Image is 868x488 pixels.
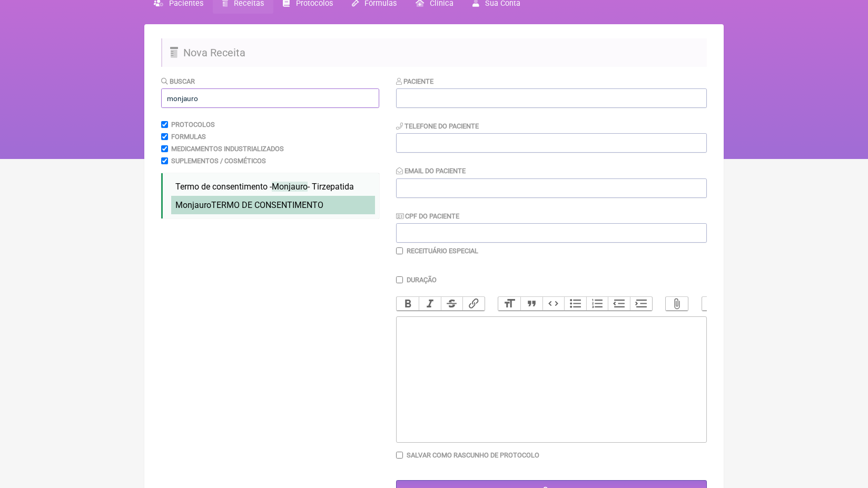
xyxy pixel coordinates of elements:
[161,77,195,85] label: Buscar
[175,200,211,210] span: Monjauro
[564,297,586,311] button: Bullets
[630,297,652,311] button: Increase Level
[407,276,437,284] label: Duração
[542,297,565,311] button: Code
[407,451,539,459] label: Salvar como rascunho de Protocolo
[171,121,215,128] label: Protocolos
[396,212,459,220] label: CPF do Paciente
[520,297,542,311] button: Quote
[498,297,520,311] button: Heading
[419,297,441,311] button: Italic
[441,297,463,311] button: Strikethrough
[161,38,707,67] h2: Nova Receita
[396,122,479,130] label: Telefone do Paciente
[171,133,206,141] label: Formulas
[608,297,630,311] button: Decrease Level
[397,297,419,311] button: Bold
[272,182,308,192] span: Monjauro
[702,297,724,311] button: Undo
[586,297,608,311] button: Numbers
[396,77,433,85] label: Paciente
[396,167,466,175] label: Email do Paciente
[171,145,284,153] label: Medicamentos Industrializados
[407,247,478,255] label: Receituário Especial
[462,297,485,311] button: Link
[666,297,688,311] button: Attach Files
[171,157,266,165] label: Suplementos / Cosméticos
[175,200,323,210] span: TERMO DE CONSENTIMENTO
[161,88,379,108] input: exemplo: emagrecimento, ansiedade
[175,182,354,192] span: Termo de consentimento - - Tirzepatida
